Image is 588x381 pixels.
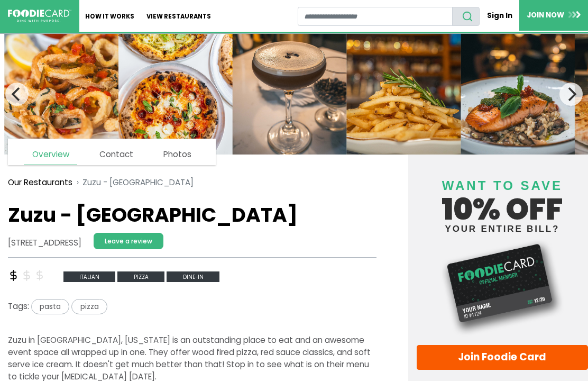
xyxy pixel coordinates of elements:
[480,6,519,25] a: Sign In
[8,299,376,319] div: Tags:
[8,177,72,189] a: Our Restaurants
[117,271,164,283] span: pizza
[8,237,81,249] address: [STREET_ADDRESS]
[559,83,583,106] button: Next
[63,271,116,283] span: italian
[72,177,194,189] li: Zuzu - [GEOGRAPHIC_DATA]
[167,270,219,282] a: Dine-in
[8,203,376,227] h1: Zuzu - [GEOGRAPHIC_DATA]
[167,271,219,283] span: Dine-in
[63,270,118,282] a: italian
[298,7,453,26] input: restaurant search
[117,270,167,282] a: pizza
[442,178,563,193] span: Want to save
[91,144,141,165] a: Contact
[452,7,480,26] button: search
[8,139,216,165] nav: page links
[71,299,107,314] span: pizza
[8,170,376,195] nav: breadcrumb
[31,299,69,314] span: pasta
[71,301,107,312] a: pizza
[29,301,71,312] a: pasta
[155,144,199,165] a: Photos
[8,10,71,22] img: FoodieCard; Eat, Drink, Save, Donate
[24,144,77,165] a: Overview
[94,233,163,249] a: Leave a review
[5,83,29,106] button: Previous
